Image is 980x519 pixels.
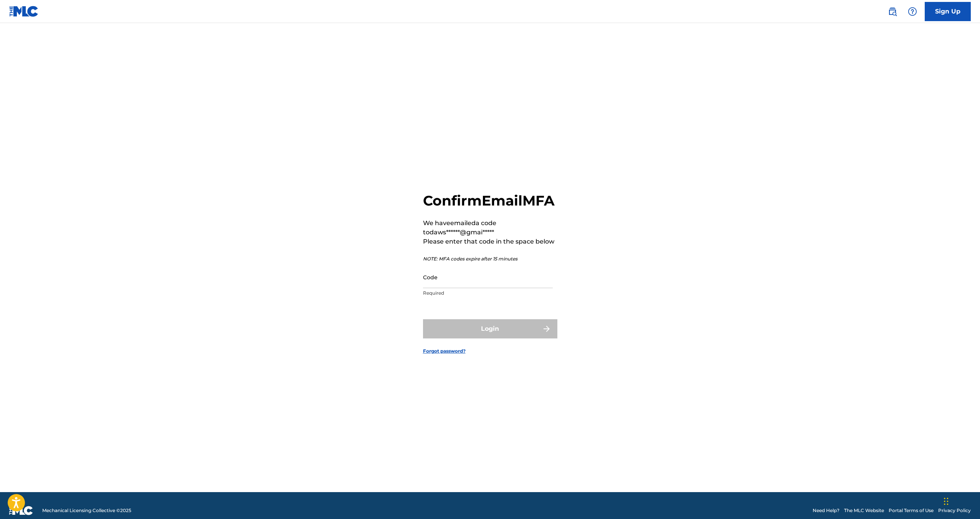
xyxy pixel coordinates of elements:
[889,507,934,514] a: Portal Terms of Use
[9,6,39,17] img: MLC Logo
[908,7,917,16] img: help
[885,4,900,19] a: Public Search
[423,192,557,209] h2: Confirm Email MFA
[942,482,980,519] iframe: Chat Widget
[423,290,553,297] p: Required
[423,348,466,355] a: Forgot password?
[844,507,884,514] a: The MLC Website
[423,255,557,262] p: NOTE: MFA codes expire after 15 minutes
[423,237,557,246] p: Please enter that code in the space below
[938,507,971,514] a: Privacy Policy
[925,2,971,21] a: Sign Up
[42,507,131,514] span: Mechanical Licensing Collective © 2025
[905,4,920,19] div: Help
[944,490,949,513] div: Drag
[888,7,897,16] img: search
[9,506,33,515] img: logo
[813,507,840,514] a: Need Help?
